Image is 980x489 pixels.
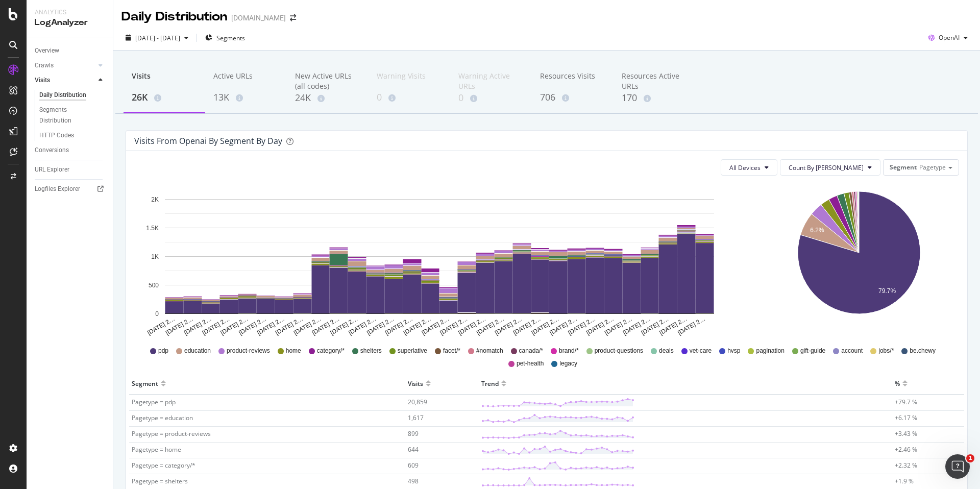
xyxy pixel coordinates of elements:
[35,75,95,86] a: Visits
[895,398,917,406] span: +79.7 %
[295,71,360,91] div: New Active URLs (all codes)
[458,71,524,91] div: Warning Active URLs
[945,454,970,479] iframe: Intercom live chat
[408,429,419,438] span: 899
[878,347,894,355] span: jobs/*
[408,461,419,470] span: 609
[559,359,577,368] span: legacy
[540,71,605,90] div: Resources Visits
[919,163,946,172] span: Pagetype
[135,34,180,42] span: [DATE] - [DATE]
[622,91,687,105] div: 170
[35,45,59,56] div: Overview
[39,105,106,126] a: Segments Distribution
[134,184,745,337] svg: A chart.
[132,413,193,422] span: Pagetype = education
[121,8,227,26] div: Daily Distribution
[398,347,427,355] span: superlative
[35,75,50,86] div: Visits
[146,225,159,232] text: 1.5K
[895,477,914,485] span: +1.9 %
[132,429,211,438] span: Pagetype = product-reviews
[360,347,382,355] span: shelters
[377,71,442,90] div: Warning Visits
[659,347,674,355] span: deals
[35,184,106,194] a: Logfiles Explorer
[216,34,245,42] span: Segments
[35,60,95,71] a: Crawls
[151,253,159,260] text: 1K
[35,60,54,71] div: Crawls
[895,445,917,454] span: +2.46 %
[158,347,168,355] span: pdp
[39,90,86,101] div: Daily Distribution
[910,347,936,355] span: be.chewy
[132,461,195,470] span: Pagetype = category/*
[519,347,543,355] span: canada/*
[213,71,279,90] div: Active URLs
[132,91,197,104] div: 26K
[132,445,181,454] span: Pagetype = home
[895,461,917,470] span: +2.32 %
[540,91,605,104] div: 706
[895,429,917,438] span: +3.43 %
[966,454,974,462] span: 1
[39,90,106,101] a: Daily Distribution
[35,145,69,156] div: Conversions
[227,347,270,355] span: product-reviews
[800,347,825,355] span: gift-guide
[756,347,784,355] span: pagination
[924,30,972,46] button: OpenAI
[408,477,419,485] span: 498
[201,30,249,46] button: Segments
[35,8,105,17] div: Analytics
[727,347,740,355] span: hvsp
[35,145,106,156] a: Conversions
[458,91,524,105] div: 0
[231,13,286,23] div: [DOMAIN_NAME]
[134,136,282,146] div: Visits from openai by Segment by Day
[559,347,579,355] span: brand/*
[729,163,761,172] span: All Devices
[761,184,957,337] svg: A chart.
[132,375,158,392] div: Segment
[377,91,442,104] div: 0
[789,163,864,172] span: Count By Day
[132,477,188,485] span: Pagetype = shelters
[841,347,863,355] span: account
[35,17,105,29] div: LogAnalyzer
[408,398,427,406] span: 20,859
[132,398,176,406] span: Pagetype = pdp
[690,347,712,355] span: vet-care
[408,445,419,454] span: 644
[39,105,96,126] div: Segments Distribution
[39,130,74,141] div: HTTP Codes
[780,159,880,176] button: Count By [PERSON_NAME]
[517,359,544,368] span: pet-health
[35,45,106,56] a: Overview
[481,375,499,392] div: Trend
[895,375,900,392] div: %
[151,196,159,203] text: 2K
[132,71,197,90] div: Visits
[286,347,301,355] span: home
[890,163,917,172] span: Segment
[295,91,360,105] div: 24K
[35,164,69,175] div: URL Explorer
[35,164,106,175] a: URL Explorer
[290,14,296,21] div: arrow-right-arrow-left
[476,347,503,355] span: #nomatch
[39,130,106,141] a: HTTP Codes
[895,413,917,422] span: +6.17 %
[939,33,960,42] span: OpenAI
[443,347,460,355] span: facet/*
[121,30,192,46] button: [DATE] - [DATE]
[35,184,80,194] div: Logfiles Explorer
[878,287,896,295] text: 79.7%
[149,282,159,289] text: 500
[721,159,777,176] button: All Devices
[408,375,423,392] div: Visits
[595,347,643,355] span: product-questions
